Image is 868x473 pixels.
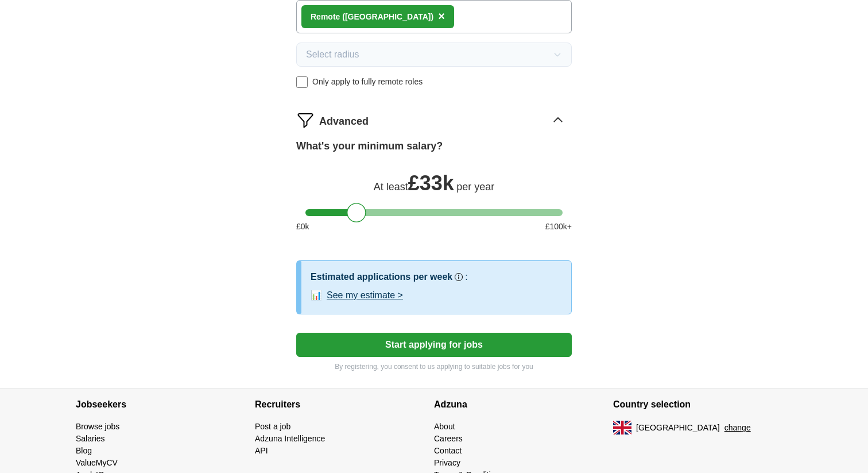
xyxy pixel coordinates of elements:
img: UK flag [613,421,631,434]
h3: Estimated applications per week [311,270,452,284]
button: × [438,8,445,25]
a: About [434,422,455,431]
p: By registering, you consent to us applying to suitable jobs for you [296,362,572,372]
button: Start applying for jobs [296,333,572,357]
span: Only apply to fully remote roles [312,76,423,88]
img: filter [296,111,315,129]
div: Remote ([GEOGRAPHIC_DATA]) [311,11,433,23]
input: Only apply to fully remote roles [296,76,308,88]
span: £ 0 k [296,221,309,233]
span: Advanced [319,114,369,129]
button: Select radius [296,43,572,67]
a: Browse jobs [76,422,119,431]
h3: : [465,270,467,284]
span: × [438,10,445,22]
span: £ 100 k+ [545,221,572,233]
a: Careers [434,434,463,443]
a: Post a job [255,422,290,431]
span: At least [374,181,408,193]
button: change [724,422,751,434]
span: Select radius [306,48,359,61]
a: ValueMyCV [76,458,118,467]
span: £ 33k [408,171,454,195]
a: Salaries [76,434,105,443]
label: What's your minimum salary? [296,139,443,154]
a: Adzuna Intelligence [255,434,325,443]
a: Privacy [434,458,460,467]
button: See my estimate > [327,289,403,302]
span: 📊 [311,289,322,302]
a: Contact [434,446,462,455]
a: API [255,446,268,455]
a: Blog [76,446,92,455]
span: [GEOGRAPHIC_DATA] [636,422,720,434]
h4: Country selection [613,389,792,421]
span: per year [456,181,494,193]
